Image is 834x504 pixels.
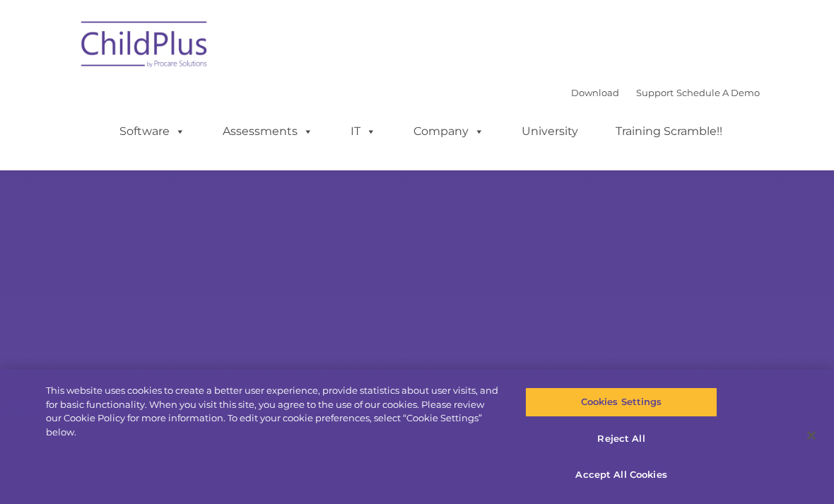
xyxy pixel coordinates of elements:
[208,117,327,146] a: Assessments
[399,117,498,146] a: Company
[74,11,216,82] img: ChildPlus by Procare Solutions
[525,424,717,454] button: Reject All
[525,460,717,490] button: Accept All Cookies
[796,420,827,451] button: Close
[105,117,199,146] a: Software
[507,117,592,146] a: University
[525,387,717,417] button: Cookies Settings
[571,87,619,98] a: Download
[601,117,736,146] a: Training Scramble!!
[636,87,674,98] a: Support
[676,87,760,98] a: Schedule A Demo
[571,87,760,98] font: |
[336,117,390,146] a: IT
[46,384,500,439] div: This website uses cookies to create a better user experience, provide statistics about user visit...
